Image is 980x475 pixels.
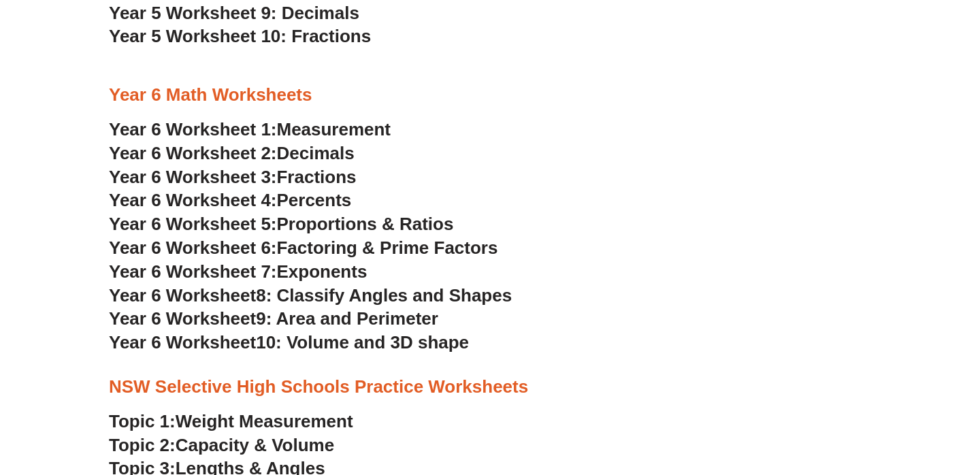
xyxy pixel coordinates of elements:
span: 10: Volume and 3D shape [256,332,469,353]
a: Year 6 Worksheet 7:Exponents [109,261,367,282]
span: Exponents [277,261,367,282]
a: Year 6 Worksheet 3:Fractions [109,167,356,187]
span: 8: Classify Angles and Shapes [256,285,512,306]
a: Year 6 Worksheet 2:Decimals [109,143,355,163]
h3: NSW Selective High Schools Practice Worksheets [109,376,871,399]
a: Year 6 Worksheet 6:Factoring & Prime Factors [109,237,497,258]
span: 9: Area and Perimeter [256,308,438,329]
span: Year 6 Worksheet [109,285,256,306]
a: Year 6 Worksheet10: Volume and 3D shape [109,332,469,353]
span: Year 6 Worksheet 7: [109,261,277,282]
span: Capacity & Volume [176,435,334,455]
span: Measurement [277,119,391,140]
span: Proportions & Ratios [277,214,454,234]
a: Year 6 Worksheet 1:Measurement [109,119,391,140]
a: Topic 1:Weight Measurement [109,411,353,431]
a: Year 5 Worksheet 9: Decimals [109,3,359,23]
a: Year 5 Worksheet 10: Fractions [109,26,371,46]
span: Year 6 Worksheet [109,308,256,329]
a: Topic 2:Capacity & Volume [109,435,334,455]
span: Topic 1: [109,411,176,431]
span: Weight Measurement [176,411,353,431]
span: Topic 2: [109,435,176,455]
h3: Year 6 Math Worksheets [109,84,871,107]
span: Year 6 Worksheet 4: [109,190,277,210]
span: Year 6 Worksheet 6: [109,237,277,258]
span: Year 6 Worksheet 5: [109,214,277,234]
a: Year 6 Worksheet8: Classify Angles and Shapes [109,285,512,306]
span: Factoring & Prime Factors [277,237,498,258]
span: Year 6 Worksheet [109,332,256,353]
span: Year 6 Worksheet 1: [109,119,277,140]
span: Fractions [277,167,357,187]
a: Year 6 Worksheet9: Area and Perimeter [109,308,438,329]
a: Year 6 Worksheet 4:Percents [109,190,351,210]
span: Year 6 Worksheet 3: [109,167,277,187]
span: Year 6 Worksheet 2: [109,143,277,163]
span: Percents [277,190,352,210]
span: Decimals [277,143,355,163]
a: Year 6 Worksheet 5:Proportions & Ratios [109,214,453,234]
